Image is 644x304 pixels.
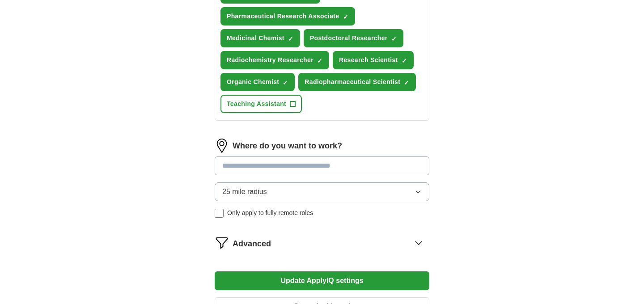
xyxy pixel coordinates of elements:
[305,77,400,87] span: Radiopharmaceutical Scientist
[298,73,416,91] button: Radiopharmaceutical Scientist✓
[227,77,279,87] span: Organic Chemist
[215,209,224,218] input: Only apply to fully remote roles
[220,73,295,91] button: Organic Chemist✓
[317,57,322,64] span: ✓
[220,29,300,47] button: Medicinal Chemist✓
[339,55,398,65] span: Research Scientist
[227,208,313,218] span: Only apply to fully remote roles
[402,57,407,64] span: ✓
[215,271,429,290] button: Update ApplyIQ settings
[233,238,271,250] span: Advanced
[233,140,342,152] label: Where do you want to work?
[288,35,293,42] span: ✓
[304,29,403,47] button: Postdoctoral Researcher✓
[215,139,229,153] img: location.png
[333,51,414,69] button: Research Scientist✓
[227,99,286,109] span: Teaching Assistant
[222,186,267,197] span: 25 mile radius
[215,182,429,201] button: 25 mile radius
[404,79,409,86] span: ✓
[227,34,284,43] span: Medicinal Chemist
[391,35,397,42] span: ✓
[283,79,288,86] span: ✓
[220,95,302,113] button: Teaching Assistant
[220,7,355,25] button: Pharmaceutical Research Associate✓
[310,34,388,43] span: Postdoctoral Researcher
[227,12,339,21] span: Pharmaceutical Research Associate
[227,55,314,65] span: Radiochemistry Researcher
[220,51,329,69] button: Radiochemistry Researcher✓
[343,13,348,21] span: ✓
[215,236,229,250] img: filter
